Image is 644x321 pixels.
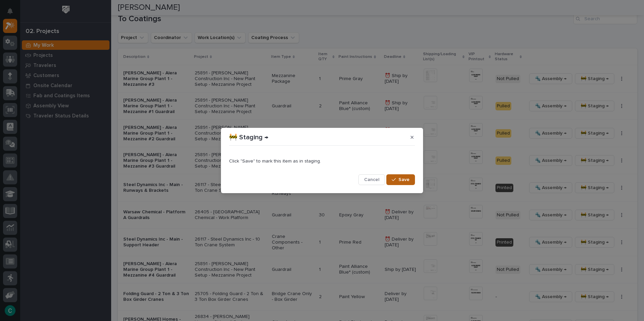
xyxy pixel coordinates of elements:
p: Click "Save" to mark this item as in staging. [229,158,415,164]
p: 🚧 Staging → [229,133,268,141]
button: Save [386,174,415,185]
span: Save [398,177,410,183]
span: Cancel [364,177,379,183]
button: Cancel [358,174,385,185]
